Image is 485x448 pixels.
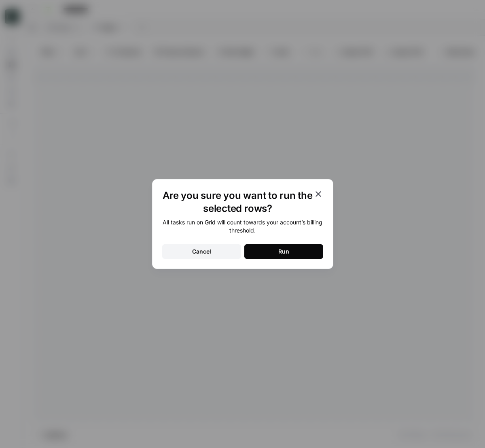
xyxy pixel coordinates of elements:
h1: Are you sure you want to run the selected rows? [162,189,313,215]
div: Cancel [192,247,211,256]
div: All tasks run on Grid will count towards your account’s billing threshold. [162,218,323,235]
div: Run [278,247,289,256]
button: Run [244,244,323,259]
button: Cancel [162,244,241,259]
